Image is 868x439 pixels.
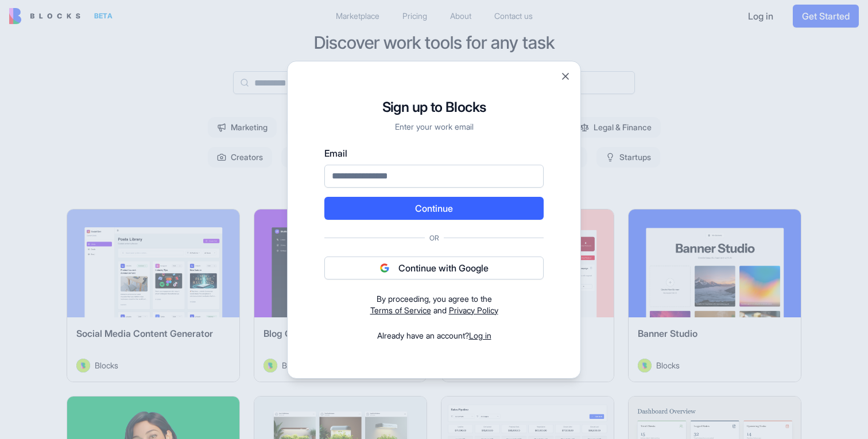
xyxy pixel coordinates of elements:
[324,98,544,116] h1: Sign up to Blocks
[324,293,544,316] div: and
[324,146,544,160] label: Email
[324,330,544,341] div: Already have an account?
[370,305,431,315] a: Terms of Service
[380,263,389,273] img: google logo
[449,305,498,315] a: Privacy Policy
[425,234,444,243] span: Or
[324,197,544,220] button: Continue
[324,257,544,279] button: Continue with Google
[324,121,544,133] p: Enter your work email
[469,331,491,340] a: Log in
[324,293,544,305] div: By proceeding, you agree to the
